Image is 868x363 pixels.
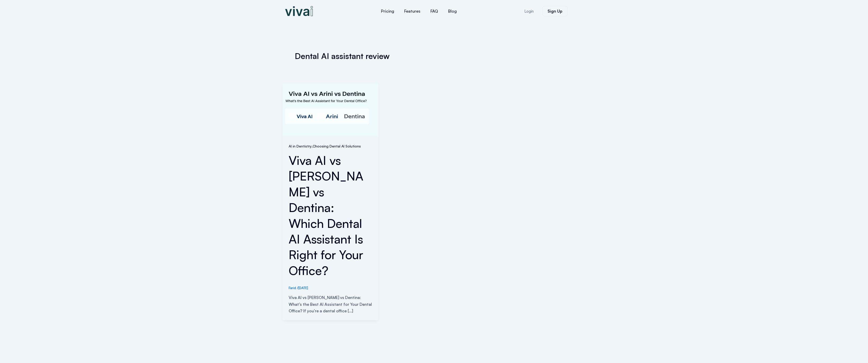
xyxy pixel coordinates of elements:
a: AI in Dentistry [289,144,312,148]
img: Viva AI vs Arini vs Dentina [283,83,378,137]
a: Farid [289,286,297,290]
span: , [289,143,372,149]
h1: Dental AI assistant review [295,50,573,62]
div: / [289,286,372,290]
span: Login [524,9,534,13]
nav: Menu [346,5,492,17]
span: [DATE] [298,286,308,290]
a: Login [518,6,540,16]
span: Sign Up [548,9,562,13]
a: Choosing Dental AI Solutions [313,144,361,148]
a: Blog [443,5,462,17]
p: Viva AI vs [PERSON_NAME] vs Dentina: What’s the Best AI Assistant for Your Dental Office? If you’... [289,294,372,314]
a: Sign Up [542,6,568,16]
a: Viva AI vs [PERSON_NAME] vs Dentina: Which Dental AI Assistant Is Right for Your Office? [289,153,363,278]
a: Read: Viva AI vs Arini vs Dentina: Which Dental AI Assistant Is Right for Your Office? [283,107,378,112]
a: FAQ [425,5,443,17]
span: Farid [289,286,296,290]
a: Pricing [376,5,399,17]
a: Features [399,5,425,17]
